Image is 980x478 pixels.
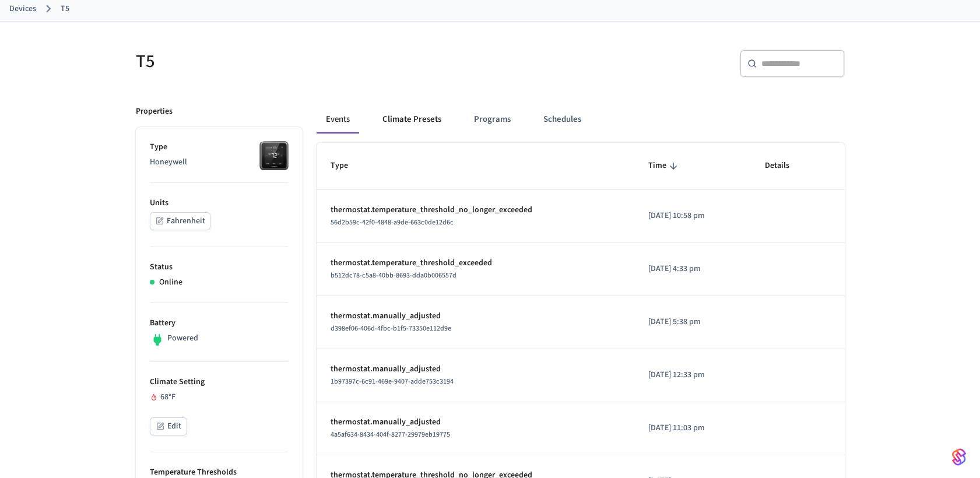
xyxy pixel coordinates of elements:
p: Online [159,276,182,289]
span: Type [331,157,363,175]
span: 4a5af634-8434-404f-8277-29979eb19775 [331,430,450,440]
button: Events [317,106,359,133]
span: 56d2b59c-42f0-4848-a9de-663c0de12d6c [331,217,454,227]
p: [DATE] 5:38 pm [648,316,737,328]
button: Climate Presets [373,106,451,133]
span: Time [648,157,681,175]
span: b512dc78-c5a8-40bb-8693-dda0b006557d [331,270,456,280]
p: [DATE] 12:33 pm [648,369,737,381]
p: thermostat.manually_adjusted [331,416,620,428]
button: Fahrenheit [150,212,210,230]
span: d398ef06-406d-4fbc-b1f5-73350e112d9e [331,324,451,333]
p: thermostat.manually_adjusted [331,363,620,375]
p: Powered [167,332,198,345]
p: [DATE] 11:03 pm [648,422,737,434]
p: [DATE] 10:58 pm [648,210,737,222]
p: Climate Setting [150,376,289,388]
h5: T5 [136,50,483,73]
div: 68 °F [150,391,289,403]
button: Edit [150,417,187,435]
p: Battery [150,317,289,329]
span: 1b97397c-6c91-469e-9407-adde753c3194 [331,377,454,386]
p: thermostat.manually_adjusted [331,310,620,322]
img: SeamLogoGradient.69752ec5.svg [952,448,966,466]
p: Units [150,197,289,209]
p: thermostat.temperature_threshold_exceeded [331,257,620,269]
a: T5 [61,3,69,15]
button: Programs [465,106,520,133]
a: Devices [9,3,36,15]
p: Properties [136,106,173,118]
p: Honeywell [150,156,289,168]
p: Type [150,141,289,153]
span: Details [765,157,805,175]
p: thermostat.temperature_threshold_no_longer_exceeded [331,204,620,216]
button: Schedules [534,106,591,133]
p: [DATE] 4:33 pm [648,263,737,275]
p: Status [150,261,289,273]
img: honeywell_t5t6 [259,141,289,170]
